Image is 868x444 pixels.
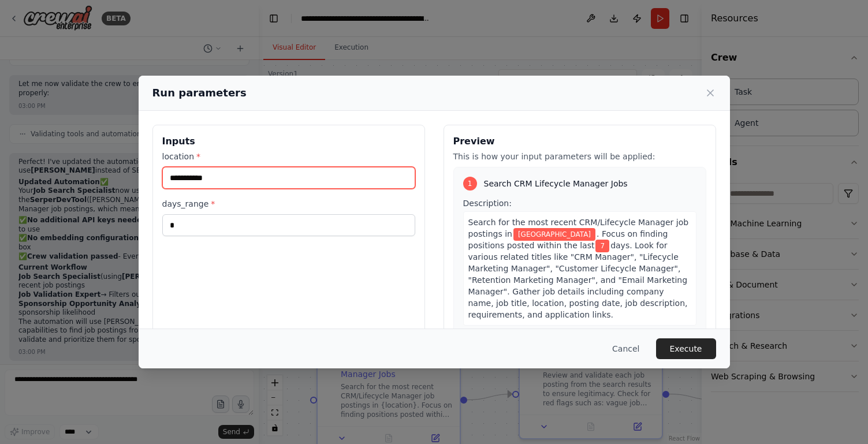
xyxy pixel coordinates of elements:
[468,229,668,250] span: . Focus on finding positions posted within the last
[513,228,595,241] span: Variable: location
[463,199,512,208] span: Description:
[484,178,628,189] span: Search CRM Lifecycle Manager Jobs
[152,85,247,101] h2: Run parameters
[162,198,415,210] label: days_range
[162,151,415,162] label: location
[603,338,649,359] button: Cancel
[468,218,689,238] span: Search for the most recent CRM/Lifecycle Manager job postings in
[453,135,706,148] h3: Preview
[656,338,716,359] button: Execute
[463,177,477,191] div: 1
[468,241,688,319] span: days. Look for various related titles like "CRM Manager", "Lifecycle Marketing Manager", "Custome...
[453,151,706,162] p: This is how your input parameters will be applied:
[595,240,609,252] span: Variable: days_range
[162,135,415,148] h3: Inputs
